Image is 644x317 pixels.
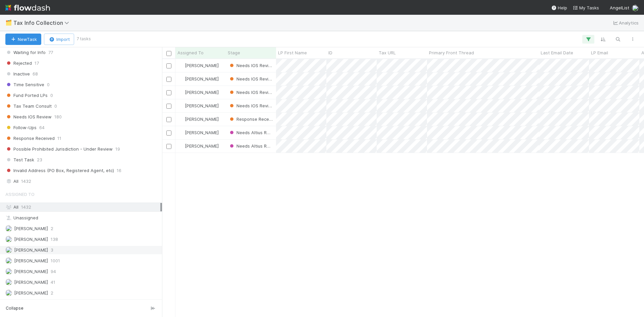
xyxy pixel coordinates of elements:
span: Tax Info Collection [13,19,72,26]
span: Response Received [228,116,278,122]
img: avatar_cea4b3df-83b6-44b5-8b06-f9455c333edc.png [5,225,12,232]
span: Waiting for Info [5,48,46,57]
input: Toggle Row Selected [166,77,171,82]
span: [PERSON_NAME] [185,143,219,149]
span: [PERSON_NAME] [185,103,219,108]
span: 17 [35,59,39,67]
span: LP First Name [278,49,307,56]
span: 23 [37,156,42,164]
span: Response Received [5,134,55,143]
span: Follow-Ups [5,123,37,132]
span: My Tasks [573,5,599,10]
span: Primary Front Thread [429,49,474,56]
img: avatar_7d83f73c-397d-4044-baf2-bb2da42e298f.png [178,76,184,82]
span: 68 [33,70,38,78]
span: Stage [228,49,240,56]
span: Rejected [5,59,32,67]
span: Assigned To [5,188,35,201]
span: ID [328,49,332,56]
div: Needs IOS Review [228,89,273,96]
div: [PERSON_NAME] [178,75,219,82]
div: [PERSON_NAME] [178,129,219,136]
small: 7 tasks [77,36,91,42]
input: Toggle Row Selected [166,130,171,136]
img: avatar_7d83f73c-397d-4044-baf2-bb2da42e298f.png [178,103,184,108]
div: All [5,177,160,186]
span: [PERSON_NAME] [14,258,48,263]
span: 11 [57,134,61,143]
div: [PERSON_NAME] [178,143,219,149]
span: Time Sensitive [5,81,44,89]
div: Needs IOS Review [228,102,273,109]
img: avatar_7d83f73c-397d-4044-baf2-bb2da42e298f.png [178,116,184,122]
span: Needs Altius Review [228,143,279,149]
span: 1001 [51,257,60,265]
span: [PERSON_NAME] [185,116,219,122]
img: avatar_7d83f73c-397d-4044-baf2-bb2da42e298f.png [178,143,184,149]
a: Analytics [612,19,639,27]
div: Response Received [228,116,273,122]
span: Possible Prohibited Jurisdiction - Under Review [5,145,113,153]
span: [PERSON_NAME] [14,269,48,274]
span: [PERSON_NAME] [14,247,48,253]
span: AngelList [610,5,629,10]
a: My Tasks [573,4,599,11]
div: [PERSON_NAME] [178,116,219,122]
span: 0 [54,102,57,110]
span: 3 [51,246,53,254]
span: Needs IOS Review [228,103,275,108]
span: 1432 [21,177,31,186]
span: Inactive [5,70,30,78]
span: 64 [39,123,45,132]
span: 138 [51,235,58,244]
div: Needs IOS Review [228,75,273,82]
span: 1432 [21,204,31,210]
span: 41 [51,278,55,286]
span: 0 [50,91,53,100]
img: avatar_ec94f6e9-05c5-4d36-a6c8-d0cea77c3c29.png [5,257,12,264]
span: Collapse [6,305,23,311]
img: avatar_8e0a024e-b700-4f9f-aecf-6f1e79dccd3c.png [5,247,12,253]
span: 2 [51,289,53,297]
button: NewTask [5,34,41,45]
span: 16 [117,166,121,175]
input: Toggle Row Selected [166,63,171,68]
span: Test Task [5,156,34,164]
span: 🗂️ [5,20,12,25]
div: [PERSON_NAME] [178,89,219,96]
span: 77 [48,48,53,57]
img: avatar_1a1d5361-16dd-4910-a949-020dcd9f55a3.png [5,236,12,243]
img: avatar_7d83f73c-397d-4044-baf2-bb2da42e298f.png [178,130,184,135]
input: Toggle Row Selected [166,144,171,149]
div: Needs Altius Review [228,129,273,136]
span: Fund Ported LPs [5,91,48,100]
span: 94 [51,267,56,276]
span: 0 [47,81,50,89]
div: [PERSON_NAME] [178,102,219,109]
span: [PERSON_NAME] [185,76,219,82]
input: Toggle Row Selected [166,104,171,109]
div: Unassigned [5,214,160,222]
span: Invalid Address (PO Box, Registered Agent, etc) [5,166,114,175]
img: avatar_0c8687a4-28be-40e9-aba5-f69283dcd0e7.png [5,289,12,296]
input: Toggle Row Selected [166,90,171,95]
span: Needs IOS Review [228,90,275,95]
div: Needs IOS Review [228,62,273,69]
div: Needs Altius Review [228,143,273,149]
div: All [5,203,160,211]
span: 180 [54,113,62,121]
img: logo-inverted-e16ddd16eac7371096b0.svg [5,2,50,13]
span: [PERSON_NAME] [14,290,48,296]
img: avatar_7d83f73c-397d-4044-baf2-bb2da42e298f.png [5,279,12,285]
input: Toggle All Rows Selected [166,51,171,56]
span: Needs IOS Review [5,113,52,121]
span: Needs IOS Review [228,63,275,68]
span: Last Email Date [541,49,573,56]
img: avatar_7d83f73c-397d-4044-baf2-bb2da42e298f.png [178,63,184,68]
img: avatar_7d83f73c-397d-4044-baf2-bb2da42e298f.png [178,90,184,95]
span: [PERSON_NAME] [185,130,219,135]
div: Help [551,4,567,11]
button: Import [44,34,74,45]
span: Needs IOS Review [228,76,275,82]
span: [PERSON_NAME] [185,90,219,95]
